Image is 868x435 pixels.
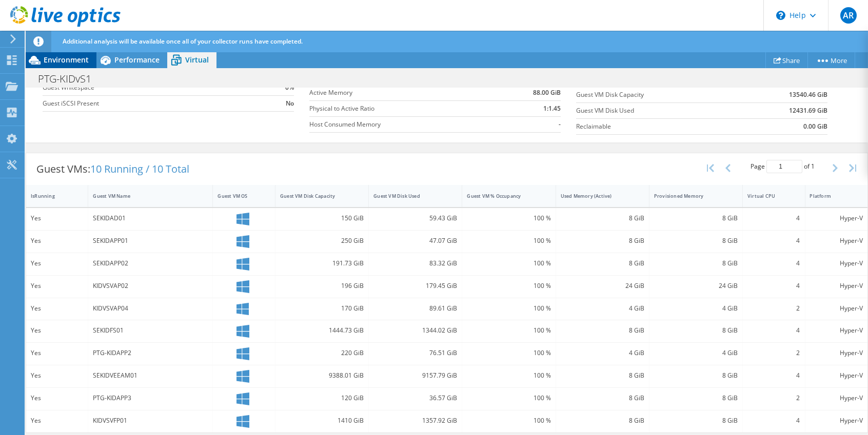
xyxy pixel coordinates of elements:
[789,90,827,100] b: 13540.46 GiB
[561,392,644,404] div: 8 GiB
[543,103,561,114] b: 1:1.45
[93,303,208,314] div: KIDVSVAP04
[31,347,83,359] div: Yes
[751,160,815,173] span: Page of
[114,55,160,65] span: Performance
[373,347,457,359] div: 76.51 GiB
[654,325,738,336] div: 8 GiB
[373,193,445,199] div: Guest VM Disk Used
[373,370,457,381] div: 9157.79 GiB
[654,392,738,404] div: 8 GiB
[373,213,457,224] div: 59.43 GiB
[93,325,208,336] div: SEKIDFS01
[467,280,550,292] div: 100 %
[747,303,800,314] div: 2
[561,280,644,292] div: 24 GiB
[373,280,457,292] div: 179.45 GiB
[654,303,738,314] div: 4 GiB
[654,415,738,426] div: 8 GiB
[93,415,208,426] div: KIDVSVFP01
[576,121,741,132] label: Reclaimable
[561,370,644,381] div: 8 GiB
[93,193,195,199] div: Guest VM Name
[280,193,351,199] div: Guest VM Disk Capacity
[31,213,83,224] div: Yes
[810,415,863,426] div: Hyper-V
[559,119,561,130] b: -
[309,119,494,130] label: Host Consumed Memory
[467,392,550,404] div: 100 %
[90,162,189,176] span: 10 Running / 10 Total
[810,213,863,224] div: Hyper-V
[280,213,364,224] div: 150 GiB
[561,347,644,359] div: 4 GiB
[561,193,632,199] div: Used Memory (Active)
[810,235,863,246] div: Hyper-V
[31,415,83,426] div: Yes
[309,103,494,114] label: Physical to Active Ratio
[811,162,815,171] span: 1
[280,370,364,381] div: 9388.01 GiB
[747,280,800,292] div: 4
[280,347,364,359] div: 220 GiB
[561,258,644,269] div: 8 GiB
[93,392,208,404] div: PTG-KIDAPP3
[654,370,738,381] div: 8 GiB
[840,7,857,24] span: AR
[31,280,83,292] div: Yes
[280,258,364,269] div: 191.73 GiB
[373,392,457,404] div: 36.57 GiB
[63,37,303,46] span: Additional analysis will be available once all of your collector runs have completed.
[280,325,364,336] div: 1444.73 GiB
[810,347,863,359] div: Hyper-V
[467,415,550,426] div: 100 %
[31,325,83,336] div: Yes
[373,258,457,269] div: 83.32 GiB
[373,325,457,336] div: 1344.02 GiB
[810,392,863,404] div: Hyper-V
[803,121,827,132] b: 0.00 GiB
[93,280,208,292] div: KIDVSVAP02
[576,106,741,116] label: Guest VM Disk Used
[280,235,364,246] div: 250 GiB
[561,213,644,224] div: 8 GiB
[44,55,89,65] span: Environment
[31,235,83,246] div: Yes
[561,235,644,246] div: 8 GiB
[807,52,855,68] a: More
[810,303,863,314] div: Hyper-V
[654,347,738,359] div: 4 GiB
[810,193,851,199] div: Platform
[561,303,644,314] div: 4 GiB
[93,213,208,224] div: SEKIDAD01
[31,193,71,199] div: IsRunning
[280,303,364,314] div: 170 GiB
[747,193,787,199] div: Virtual CPU
[373,235,457,246] div: 47.07 GiB
[286,98,294,109] b: No
[309,88,494,98] label: Active Memory
[467,325,550,336] div: 100 %
[747,392,800,404] div: 2
[31,370,83,381] div: Yes
[576,90,741,100] label: Guest VM Disk Capacity
[654,280,738,292] div: 24 GiB
[561,415,644,426] div: 8 GiB
[810,258,863,269] div: Hyper-V
[280,392,364,404] div: 120 GiB
[33,73,107,85] h1: PTG-KIDvS1
[747,325,800,336] div: 4
[810,370,863,381] div: Hyper-V
[467,235,550,246] div: 100 %
[43,98,229,109] label: Guest iSCSI Present
[93,235,208,246] div: SEKIDAPP01
[373,303,457,314] div: 89.61 GiB
[789,106,827,116] b: 12431.69 GiB
[533,88,561,98] b: 88.00 GiB
[654,235,738,246] div: 8 GiB
[747,415,800,426] div: 4
[280,415,364,426] div: 1410 GiB
[654,258,738,269] div: 8 GiB
[467,370,550,381] div: 100 %
[93,370,208,381] div: SEKIDVEEAM01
